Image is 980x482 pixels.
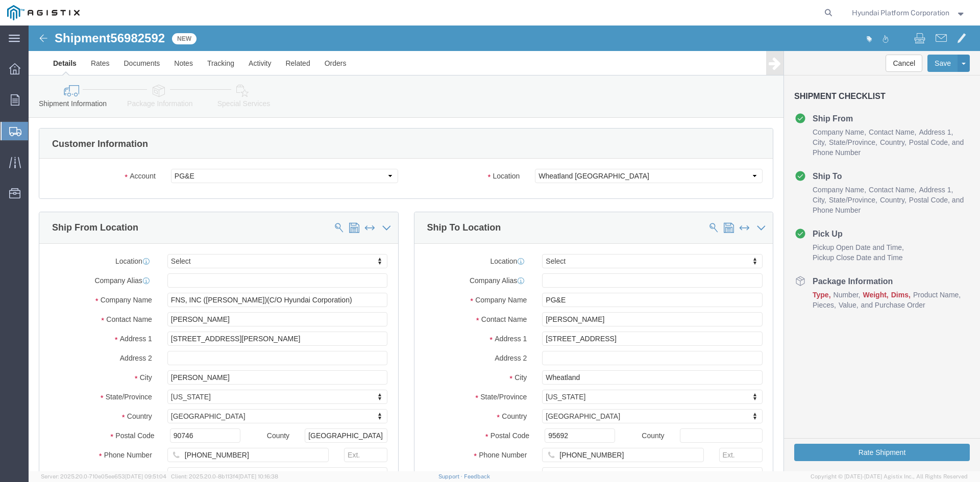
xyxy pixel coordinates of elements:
span: Copyright © [DATE]-[DATE] Agistix Inc., All Rights Reserved [811,472,968,481]
span: [DATE] 09:51:04 [125,473,166,479]
img: logo [7,5,80,20]
a: Feedback [464,473,490,479]
span: [DATE] 10:16:38 [238,473,278,479]
button: Hyundai Platform Corporation [851,7,966,19]
a: Support [438,473,464,479]
span: Server: 2025.20.0-710e05ee653 [41,473,166,479]
span: Client: 2025.20.0-8b113f4 [171,473,278,479]
iframe: FS Legacy Container [29,26,980,471]
span: Hyundai Platform Corporation [852,7,949,18]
